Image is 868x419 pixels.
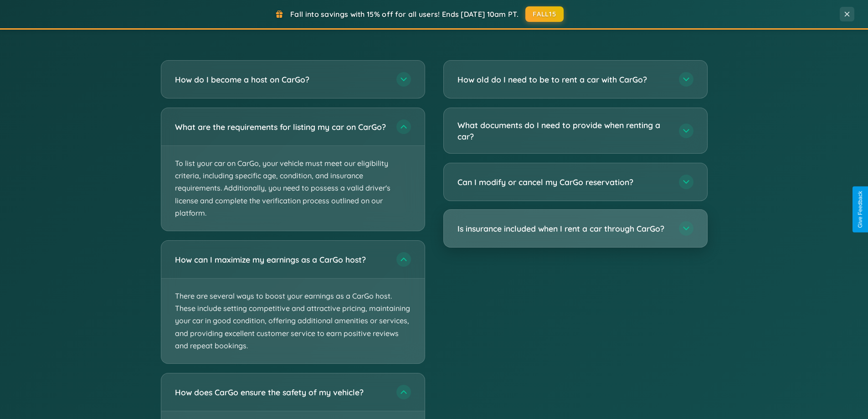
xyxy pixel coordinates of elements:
div: Give Feedback [857,191,863,228]
h3: Can I modify or cancel my CarGo reservation? [457,176,670,188]
button: FALL15 [525,6,564,22]
h3: How does CarGo ensure the safety of my vehicle? [175,387,387,398]
span: Fall into savings with 15% off for all users! Ends [DATE] 10am PT. [290,10,519,19]
h3: How old do I need to be to rent a car with CarGo? [457,74,670,85]
h3: How can I maximize my earnings as a CarGo host? [175,254,387,265]
h3: How do I become a host on CarGo? [175,74,387,85]
h3: What are the requirements for listing my car on CarGo? [175,121,387,133]
p: To list your car on CarGo, your vehicle must meet our eligibility criteria, including specific ag... [161,146,425,231]
h3: What documents do I need to provide when renting a car? [457,119,670,142]
h3: Is insurance included when I rent a car through CarGo? [457,223,670,234]
p: There are several ways to boost your earnings as a CarGo host. These include setting competitive ... [161,279,425,363]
